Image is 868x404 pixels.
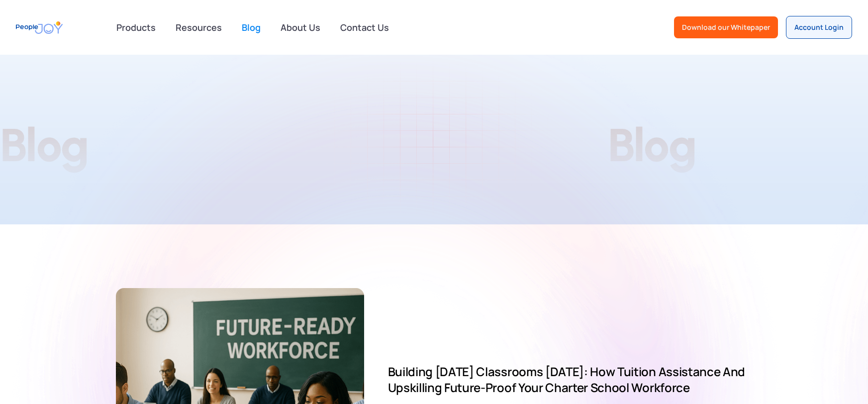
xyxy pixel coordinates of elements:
a: Blog [236,16,267,38]
div: Products [110,17,162,37]
a: Download our Whitepaper [674,16,778,38]
a: Resources [170,16,228,38]
a: About Us [275,16,326,38]
a: Account Login [786,16,852,39]
a: Contact Us [334,16,395,38]
a: home [16,16,63,39]
div: Download our Whitepaper [682,22,770,32]
h2: Building [DATE] Classrooms [DATE]: How Tuition Assistance and Upskilling Future-Proof Your Charte... [388,364,753,396]
div: Account Login [794,22,844,32]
